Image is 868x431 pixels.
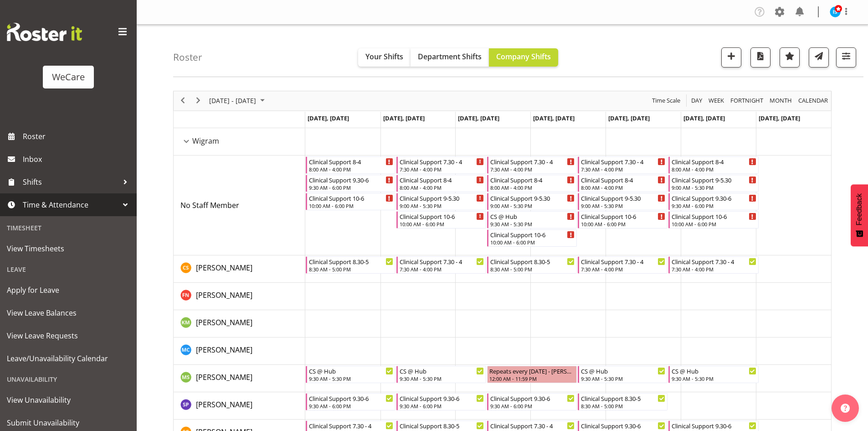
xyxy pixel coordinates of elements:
div: 9:00 AM - 5:30 PM [581,202,665,209]
div: 8:00 AM - 4:00 PM [400,184,484,191]
div: 9:30 AM - 6:00 PM [672,202,756,209]
button: Company Shifts [489,48,558,67]
a: [PERSON_NAME] [196,317,252,328]
div: CS @ Hub [672,366,756,375]
img: isabel-simcox10849.jpg [830,6,841,17]
div: 8:00 AM - 4:00 PM [490,184,575,191]
span: [PERSON_NAME] [196,372,252,382]
span: Time & Attendance [23,198,118,212]
div: 8:30 AM - 5:00 PM [490,265,575,273]
td: Wigram resource [174,128,305,156]
span: Apply for Leave [7,283,130,297]
div: 7:30 AM - 4:00 PM [581,166,665,173]
span: View Unavailability [7,393,130,407]
a: View Leave Balances [2,301,134,324]
button: Add a new shift [721,47,741,68]
a: [PERSON_NAME] [196,372,252,383]
div: No Staff Member"s event - Clinical Support 8-4 Begin From Wednesday, October 15, 2025 at 8:00:00 ... [487,175,577,192]
a: No Staff Member [180,200,239,211]
span: Shifts [23,175,118,189]
div: next period [190,91,206,110]
div: Clinical Support 10-6 [672,212,756,221]
button: Previous [177,95,189,106]
div: 9:30 AM - 5:30 PM [309,375,393,382]
div: Repeats every [DATE] - [PERSON_NAME] [489,366,575,375]
span: View Timesheets [7,242,130,255]
button: Department Shifts [411,48,489,67]
span: Department Shifts [418,52,482,62]
div: Clinical Support 8.30-5 [581,394,665,403]
span: [DATE], [DATE] [383,114,425,122]
span: [DATE], [DATE] [458,114,499,122]
td: Mehreen Sardar resource [174,365,305,392]
div: 7:30 AM - 4:00 PM [581,265,665,273]
div: Clinical Support 10-6 [400,212,484,221]
td: Sabnam Pun resource [174,392,305,420]
div: Clinical Support 7.30 - 4 [490,421,575,430]
div: No Staff Member"s event - Clinical Support 7.30 - 4 Begin From Wednesday, October 15, 2025 at 7:3... [487,156,577,174]
button: Timeline Week [707,95,726,106]
span: Day [690,95,703,106]
td: Firdous Naqvi resource [174,283,305,310]
div: No Staff Member"s event - Clinical Support 9-5.30 Begin From Friday, October 17, 2025 at 9:00:00 ... [668,175,758,192]
div: Clinical Support 7.30 - 4 [672,257,756,266]
span: [DATE], [DATE] [533,114,575,122]
img: Rosterit website logo [7,23,82,41]
span: Wigram [192,135,219,146]
a: [PERSON_NAME] [196,290,252,301]
div: Clinical Support 8-4 [672,157,756,166]
button: Download a PDF of the roster according to the set date range. [750,47,770,68]
div: CS @ Hub [490,212,575,221]
td: No Staff Member resource [174,156,305,255]
div: Clinical Support 9.30-6 [672,193,756,203]
div: Clinical Support 10-6 [309,193,393,203]
div: Sabnam Pun"s event - Clinical Support 9.30-6 Begin From Monday, October 13, 2025 at 9:30:00 AM GM... [306,393,395,410]
div: No Staff Member"s event - Clinical Support 9-5.30 Begin From Tuesday, October 14, 2025 at 9:00:00... [396,193,486,210]
button: Month [797,95,830,106]
span: View Leave Requests [7,329,130,343]
div: Mehreen Sardar"s event - CS @ Hub Begin From Thursday, October 16, 2025 at 9:30:00 AM GMT+13:00 E... [578,366,668,383]
span: No Staff Member [180,200,239,210]
span: [PERSON_NAME] [196,400,252,410]
div: Sabnam Pun"s event - Clinical Support 9.30-6 Begin From Wednesday, October 15, 2025 at 9:30:00 AM... [487,393,577,410]
a: View Timesheets [2,237,134,260]
div: 9:00 AM - 5:30 PM [400,202,484,209]
div: 9:30 AM - 5:30 PM [490,220,575,228]
td: Kishendri Moodley resource [174,310,305,338]
span: [DATE], [DATE] [608,114,650,122]
span: [DATE], [DATE] [308,114,349,122]
div: 8:00 AM - 4:00 PM [581,184,665,191]
div: October 13 - 19, 2025 [206,91,270,110]
span: Month [769,95,793,106]
div: Clinical Support 8-4 [490,175,575,184]
div: Clinical Support 8.30-5 [309,257,393,266]
div: Leave [2,260,134,279]
div: Mehreen Sardar"s event - CS @ Hub Begin From Tuesday, October 14, 2025 at 9:30:00 AM GMT+13:00 En... [396,366,486,383]
div: 9:30 AM - 6:00 PM [490,402,575,410]
a: [PERSON_NAME] [196,344,252,355]
div: No Staff Member"s event - Clinical Support 7.30 - 4 Begin From Thursday, October 16, 2025 at 7:30... [578,156,668,174]
div: 9:00 AM - 5:30 PM [672,184,756,191]
button: October 2025 [208,95,269,106]
a: [PERSON_NAME] [196,262,252,273]
div: Catherine Stewart"s event - Clinical Support 7.30 - 4 Begin From Tuesday, October 14, 2025 at 7:3... [396,256,486,274]
div: No Staff Member"s event - Clinical Support 8-4 Begin From Tuesday, October 14, 2025 at 8:00:00 AM... [396,175,486,192]
span: Company Shifts [496,52,551,62]
div: No Staff Member"s event - Clinical Support 10-6 Begin From Thursday, October 16, 2025 at 10:00:00... [578,211,668,228]
button: Highlight an important date within the roster. [780,47,800,68]
button: Next [192,95,205,106]
a: Leave/Unavailability Calendar [2,347,134,370]
a: [PERSON_NAME] [196,399,252,410]
div: 10:00 AM - 6:00 PM [400,220,484,228]
div: CS @ Hub [581,366,665,375]
div: Catherine Stewart"s event - Clinical Support 8.30-5 Begin From Monday, October 13, 2025 at 8:30:0... [306,256,395,274]
span: [DATE], [DATE] [683,114,725,122]
div: 9:30 AM - 5:30 PM [672,375,756,382]
div: Clinical Support 8.30-5 [400,421,484,430]
div: No Staff Member"s event - Clinical Support 7.30 - 4 Begin From Tuesday, October 14, 2025 at 7:30:... [396,156,486,174]
div: 7:30 AM - 4:00 PM [400,265,484,273]
button: Timeline Day [690,95,704,106]
div: No Staff Member"s event - Clinical Support 10-6 Begin From Wednesday, October 15, 2025 at 10:00:0... [487,229,577,247]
